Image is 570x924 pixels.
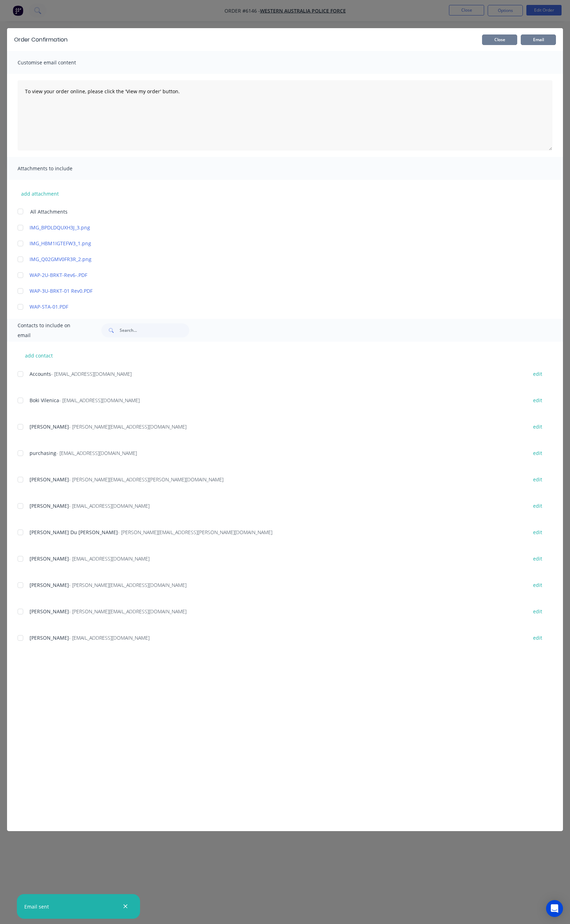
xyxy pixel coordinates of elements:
button: add attachment [18,188,62,199]
span: [PERSON_NAME] [30,634,69,641]
span: - [EMAIL_ADDRESS][DOMAIN_NAME] [69,634,150,641]
button: edit [529,475,546,484]
span: - [EMAIL_ADDRESS][DOMAIN_NAME] [59,397,140,404]
button: edit [529,554,546,563]
a: WAP-2U-BRKT-Rev6-.PDF [30,271,520,279]
span: Accounts [30,371,51,377]
a: IMG_HBM1IGTEFW3_1.png [30,240,520,247]
span: - [PERSON_NAME][EMAIL_ADDRESS][DOMAIN_NAME] [69,608,186,615]
span: All Attachments [30,208,68,215]
button: edit [529,527,546,537]
span: - [PERSON_NAME][EMAIL_ADDRESS][DOMAIN_NAME] [69,423,186,430]
span: [PERSON_NAME] [30,555,69,562]
input: Search... [120,323,189,337]
a: WAP-3U-BRKT-01 Rev0.PDF [30,287,520,295]
span: [PERSON_NAME] [30,608,69,615]
span: [PERSON_NAME] [30,582,69,588]
button: edit [529,448,546,458]
a: WAP-STA-01.PDF [30,303,520,310]
a: IMG_Q02GMV0FR3R_2.png [30,255,520,263]
span: Customise email content [18,58,95,68]
button: edit [529,633,546,643]
span: - [EMAIL_ADDRESS][DOMAIN_NAME] [51,371,132,377]
span: [PERSON_NAME] [30,502,69,509]
span: - [EMAIL_ADDRESS][DOMAIN_NAME] [56,450,137,456]
span: Attachments to include [18,164,95,173]
span: - [PERSON_NAME][EMAIL_ADDRESS][DOMAIN_NAME] [69,582,186,588]
button: edit [529,607,546,616]
div: Order Confirmation [14,36,68,44]
span: - [EMAIL_ADDRESS][DOMAIN_NAME] [69,555,150,562]
button: edit [529,395,546,405]
span: [PERSON_NAME] [30,423,69,430]
div: Open Intercom Messenger [546,900,563,917]
textarea: To view your order online, please click the 'View my order' button. [18,80,552,151]
button: add contact [18,350,60,361]
button: edit [529,501,546,511]
a: IMG_BPDLDQUXH3J_3.png [30,224,520,231]
span: - [PERSON_NAME][EMAIL_ADDRESS][PERSON_NAME][DOMAIN_NAME] [69,476,223,483]
span: Contacts to include on email [18,321,84,340]
button: edit [529,369,546,379]
span: Boki Vilenica [30,397,59,404]
span: purchasing [30,450,56,456]
button: edit [529,580,546,590]
span: [PERSON_NAME] [30,476,69,483]
span: - [PERSON_NAME][EMAIL_ADDRESS][PERSON_NAME][DOMAIN_NAME] [118,529,272,536]
span: - [EMAIL_ADDRESS][DOMAIN_NAME] [69,502,150,509]
div: Email sent [24,903,49,910]
button: Close [482,34,517,45]
button: edit [529,422,546,431]
span: [PERSON_NAME] Du [PERSON_NAME] [30,529,118,536]
button: Email [521,34,556,45]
